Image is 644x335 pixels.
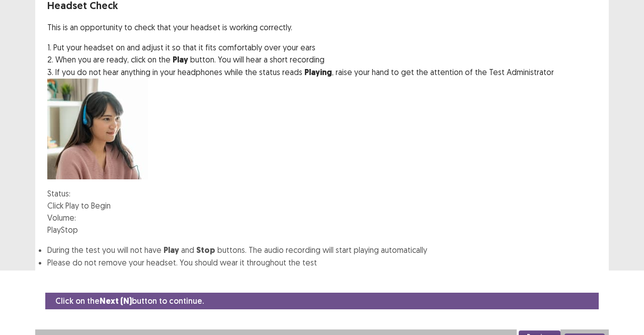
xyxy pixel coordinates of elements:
li: During the test you will not have and buttons. The audio recording will start playing automatically [47,244,597,256]
p: Volume: [47,212,76,224]
strong: Playing [304,67,332,78]
p: Status: [47,187,597,199]
p: Click on the button to continue. [55,295,204,307]
strong: Play [164,245,179,255]
p: Click Play to Begin [47,199,597,212]
strong: Play [173,54,188,65]
button: Play [47,224,61,236]
p: This is an opportunity to check that your headset is working correctly. [47,21,597,33]
p: 3. If you do not hear anything in your headphones while the status reads , raise your hand to get... [47,66,597,79]
strong: Stop [196,245,215,255]
p: 1. Put your headset on and adjust it so that it fits comfortably over your ears [47,41,597,53]
strong: Next (N) [100,296,132,306]
p: 2. When you are ready, click on the button. You will hear a short recording [47,53,597,66]
img: headset test [47,79,148,179]
button: Stop [61,224,78,236]
li: Please do not remove your headset. You should wear it throughout the test [47,256,597,269]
